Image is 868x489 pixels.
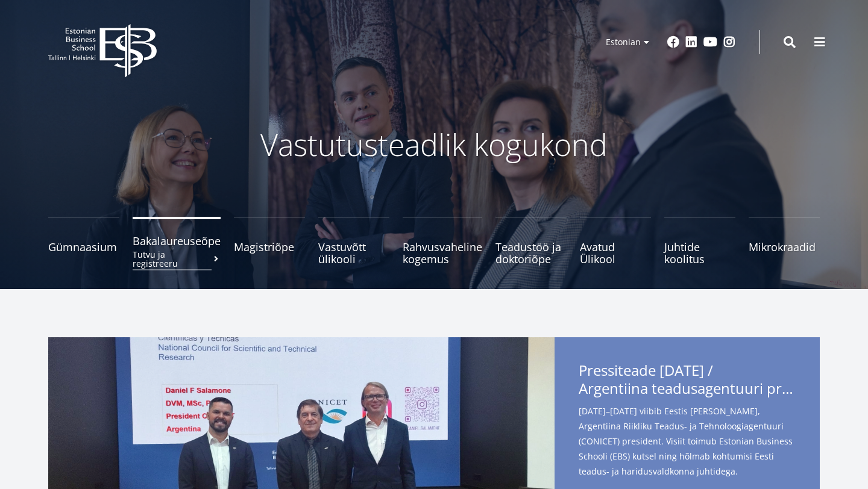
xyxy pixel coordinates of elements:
[667,36,679,48] a: Facebook
[115,126,753,163] p: Vastutusteadlik kogukond
[579,379,796,397] span: Argentiina teadusagentuuri president [PERSON_NAME] külastab Eestit
[749,217,820,265] a: Mikrokraadid
[579,361,796,401] span: Pressiteade [DATE] /
[318,241,389,265] span: Vastuvõtt ülikooli
[318,217,389,265] a: Vastuvõtt ülikooli
[685,36,697,48] a: Linkedin
[703,36,717,48] a: Youtube
[48,241,119,253] span: Gümnaasium
[133,250,221,268] small: Tutvu ja registreeru
[234,217,305,265] a: Magistriõpe
[133,235,221,247] span: Bakalaureuseõpe
[133,217,221,265] a: BakalaureuseõpeTutvu ja registreeru
[579,403,796,479] span: [DATE]–[DATE] viibib Eestis [PERSON_NAME], Argentiina Riikliku Teadus- ja Tehnoloogiagentuuri (CO...
[580,241,651,265] span: Avatud Ülikool
[495,241,567,265] span: Teadustöö ja doktoriõpe
[580,217,651,265] a: Avatud Ülikool
[403,217,482,265] a: Rahvusvaheline kogemus
[723,36,735,48] a: Instagram
[234,241,305,253] span: Magistriõpe
[403,241,482,265] span: Rahvusvaheline kogemus
[664,217,735,265] a: Juhtide koolitus
[664,241,735,265] span: Juhtide koolitus
[749,241,820,253] span: Mikrokraadid
[495,217,567,265] a: Teadustöö ja doktoriõpe
[48,217,119,265] a: Gümnaasium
